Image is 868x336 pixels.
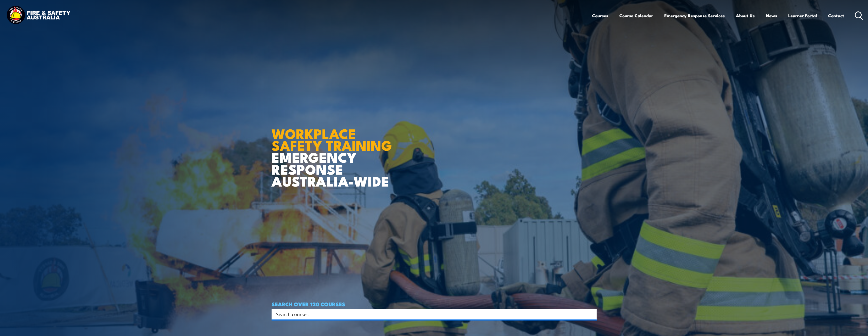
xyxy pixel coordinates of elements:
strong: WORKPLACE SAFETY TRAINING [272,123,392,156]
form: Search form [277,311,587,318]
h4: SEARCH OVER 120 COURSES [272,301,597,307]
a: Emergency Response Services [664,9,725,22]
a: Course Calendar [619,9,653,22]
a: Contact [828,9,844,22]
input: Search input [276,310,586,318]
a: About Us [736,9,755,22]
a: Courses [592,9,608,22]
h1: EMERGENCY RESPONSE AUSTRALIA-WIDE [272,115,396,187]
a: Learner Portal [788,9,817,22]
button: Search magnifier button [588,311,595,318]
a: News [766,9,777,22]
